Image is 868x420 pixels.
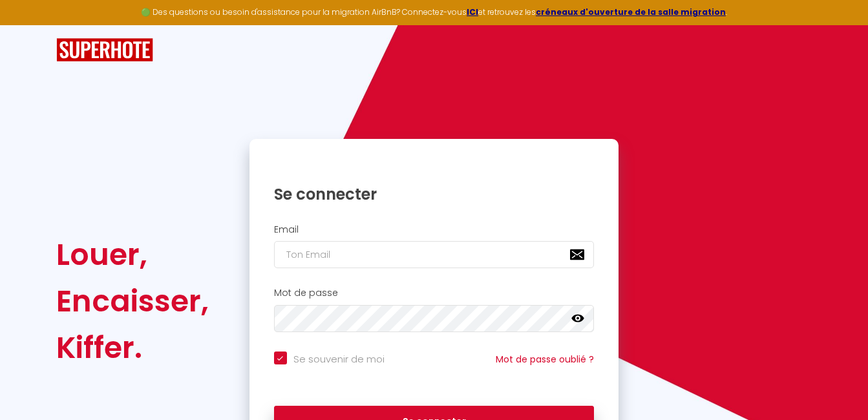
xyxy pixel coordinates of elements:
[496,353,594,366] a: Mot de passe oublié ?
[274,184,595,204] h1: Se connecter
[274,241,595,268] input: Ton Email
[56,324,209,371] div: Kiffer.
[536,6,726,17] a: créneaux d'ouverture de la salle migration
[56,231,209,278] div: Louer,
[274,224,595,235] h2: Email
[56,278,209,324] div: Encaisser,
[274,288,595,299] h2: Mot de passe
[56,38,153,62] img: SuperHote logo
[467,6,478,17] a: ICI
